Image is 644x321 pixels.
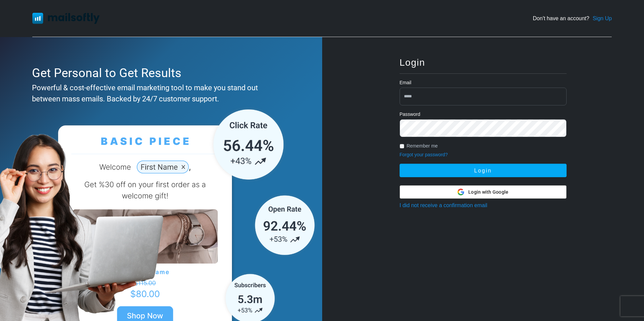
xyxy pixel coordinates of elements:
label: Password [400,111,420,118]
div: Don't have an account? [533,14,612,23]
a: I did not receive a confirmation email [400,202,487,208]
button: Login with Google [400,185,567,199]
div: Powerful & cost-effective email marketing tool to make you stand out between mass emails. Backed ... [32,82,287,104]
div: Get Personal to Get Results [32,64,287,82]
img: Mailsoftly [32,13,100,24]
label: Email [400,79,411,86]
span: Login with Google [468,189,508,196]
button: Login [400,164,567,177]
a: Forgot your password? [400,152,448,157]
label: Remember me [407,142,438,150]
a: Sign Up [592,14,612,23]
span: Login [400,57,425,68]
